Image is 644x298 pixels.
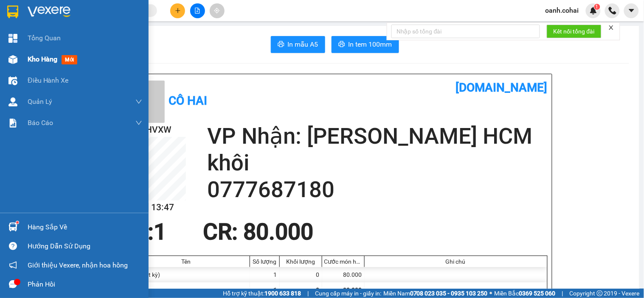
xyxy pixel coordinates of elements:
div: Cước món hàng [324,258,362,265]
span: ⚪️ [490,292,492,295]
span: | [307,289,309,298]
span: mới [62,55,77,64]
img: solution-icon [8,119,17,128]
button: aim [210,3,225,18]
button: printerIn mẫu A5 [271,36,325,53]
img: warehouse-icon [8,223,17,231]
span: Giới thiệu Vexere, nhận hoa hồng [28,260,128,270]
h2: VP Nhận: [PERSON_NAME] HCM [207,123,548,150]
img: logo-vxr [7,6,18,18]
sup: 1 [594,4,600,10]
span: Cung cấp máy in - giấy in: [315,289,381,298]
span: notification [9,261,17,269]
span: 80.000 [343,287,362,293]
h2: 0777687180 [207,176,548,203]
div: Ghi chú [367,258,545,265]
button: caret-down [624,3,639,18]
div: Phản hồi [28,278,142,291]
img: phone-icon [609,7,616,14]
span: plus [175,8,181,14]
span: Điều hành xe [28,75,69,86]
span: Quản Lý [28,96,52,107]
img: dashboard-icon [8,34,17,43]
b: Cô Hai [169,94,208,108]
span: 0 [316,287,320,293]
span: Tổng Quan [28,33,61,43]
div: 0 [280,267,322,282]
span: In mẫu A5 [288,39,318,50]
span: message [9,280,17,288]
strong: 0708 023 035 - 0935 103 250 [410,290,488,297]
span: printer [278,41,284,49]
span: In tem 100mm [349,39,392,50]
div: Số lượng [252,258,277,265]
span: 1 [154,219,167,245]
span: AyunPa [76,46,106,56]
button: printerIn tem 100mm [332,36,399,53]
h2: FYYMHVXW [4,26,51,39]
img: warehouse-icon [8,55,17,64]
span: CR : 80.000 [203,219,313,245]
div: Khối lượng [282,258,320,265]
strong: 1900 633 818 [264,290,301,297]
span: down [135,120,142,126]
span: Hỗ trợ kỹ thuật: [223,289,301,298]
span: Miền Bắc [495,289,556,298]
span: 1bao [76,58,104,73]
div: Hướng dẫn sử dụng [28,240,142,253]
h2: FYYMHVXW [122,123,186,137]
span: Gửi: [76,32,92,42]
span: copyright [597,290,603,296]
span: printer [338,41,345,49]
span: Kết nối tổng đài [554,27,595,36]
span: question-circle [9,242,17,250]
img: warehouse-icon [8,76,17,85]
span: Báo cáo [28,117,53,128]
input: Nhập số tổng đài [391,25,540,38]
button: file-add [190,3,205,18]
span: oanh.cohai [539,5,586,16]
div: Hàng sắp về [28,221,142,234]
sup: 1 [16,221,19,224]
span: 1 [274,287,277,293]
div: Tên [125,258,247,265]
span: down [135,98,142,105]
span: | [562,289,563,298]
img: icon-new-feature [590,7,597,14]
button: Kết nối tổng đài [547,25,602,38]
h2: khôi [207,150,548,176]
img: warehouse-icon [8,97,17,106]
h2: [DATE] 13:47 [122,201,186,214]
span: [DATE] 13:47 [76,23,107,29]
div: 80.000 [322,267,365,282]
span: 1 [596,4,599,10]
span: caret-down [628,7,636,14]
b: Cô Hai [22,6,57,19]
span: Kho hàng [28,55,57,63]
div: 1bao (Bất kỳ) [123,267,250,282]
span: aim [214,8,220,14]
b: [DOMAIN_NAME] [456,81,548,95]
span: close [608,25,614,31]
button: plus [170,3,185,18]
span: Miền Nam [383,289,488,298]
div: 1 [250,267,280,282]
span: file-add [194,8,200,14]
strong: 0369 525 060 [519,290,556,297]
